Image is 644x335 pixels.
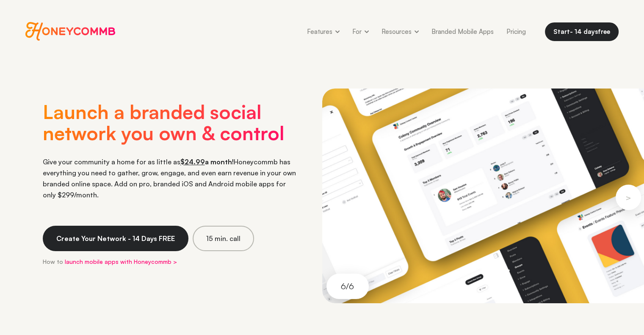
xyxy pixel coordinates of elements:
[206,234,240,243] span: 15 min. call
[65,258,177,265] a: launch mobile apps with Honeycommb >
[301,22,532,41] div: Honeycommb navigation
[346,22,375,41] a: For
[553,28,570,36] span: Start
[193,226,254,251] a: 15 min. call
[500,22,532,41] a: Pricing
[56,234,175,243] span: Create Your Network - 14 Days FREE
[25,22,116,41] span: Honeycommb
[598,28,610,36] span: free
[545,22,619,41] a: Start- 14 daysfree
[43,156,297,200] div: Give your community a home for as little as Honeycommb has everything you need to gather, grow, e...
[43,258,63,265] span: How to
[301,22,346,41] a: Features
[43,226,188,251] a: Create Your Network - 14 Days FREE
[375,22,425,41] a: Resources
[425,22,500,41] a: Branded Mobile Apps
[570,28,598,36] span: - 14 days
[43,101,297,156] h1: Launch a branded social network you own & control
[25,22,116,41] a: Go to Honeycommb homepage
[180,158,205,166] u: $24.99
[180,158,234,166] strong: a month!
